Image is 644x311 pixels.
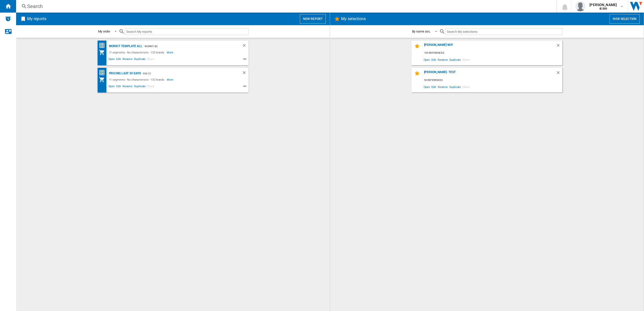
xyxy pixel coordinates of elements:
[99,77,108,83] div: My Assortment
[556,43,562,50] div: Delete
[108,43,142,49] div: Workit Template All
[437,83,449,90] span: Rename
[108,70,141,77] div: Pricing Last 30 days
[610,14,640,24] button: New selection
[437,56,449,63] span: Rename
[141,70,232,77] div: - DID (1)
[108,49,167,55] div: 11 segments - No characteristic - 132 brands
[133,84,146,90] span: Duplicate
[423,56,431,63] span: Open
[133,57,146,63] span: Duplicate
[146,84,155,90] span: Share
[108,77,167,83] div: 11 segments - No characteristic - 132 brands
[242,70,249,77] div: Delete
[462,83,470,90] span: Share
[115,84,122,90] span: Edit
[445,28,562,35] input: Search My selections
[5,16,11,22] img: alerts-logo.svg
[98,29,110,33] div: My order
[26,14,47,24] h2: My reports
[556,70,562,77] div: Delete
[431,56,437,63] span: Edit
[27,3,543,10] div: Search
[423,50,562,56] div: 154 references
[449,83,462,90] span: Duplicate
[108,57,116,63] span: Open
[146,57,155,63] span: Share
[412,29,431,33] div: By name asc.
[108,84,116,90] span: Open
[99,70,108,76] div: Price Matrix
[423,43,556,50] div: [PERSON_NAME] WIP
[575,1,585,11] img: profile.jpg
[449,56,462,63] span: Duplicate
[423,77,562,83] div: 54 references
[122,84,133,90] span: Rename
[431,83,437,90] span: Edit
[462,56,470,63] span: Share
[99,49,108,55] div: My Assortment
[142,43,232,49] div: - Workit (8)
[300,14,326,24] button: New report
[99,42,108,49] div: Price Matrix
[423,83,431,90] span: Open
[167,77,174,83] span: More
[423,70,556,77] div: [PERSON_NAME]- Test
[125,28,249,35] input: Search My reports
[115,57,122,63] span: Edit
[122,57,133,63] span: Rename
[599,7,607,10] b: IE DID
[589,2,617,7] span: [PERSON_NAME]
[340,14,367,24] h2: My selections
[242,43,249,49] div: Delete
[167,49,174,55] span: More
